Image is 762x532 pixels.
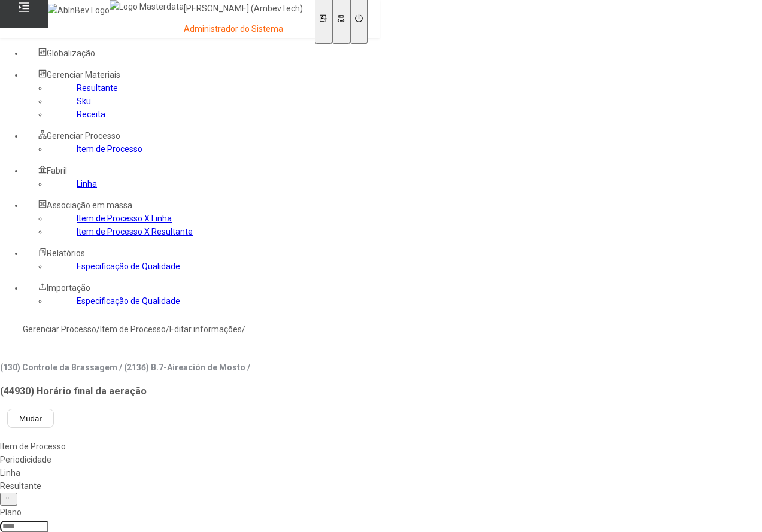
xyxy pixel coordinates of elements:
[23,324,96,334] a: Gerenciar Processo
[169,324,242,334] a: Editar informações
[166,324,169,334] nz-breadcrumb-separator: /
[77,227,193,236] a: Item de Processo X Resultante
[184,23,303,35] p: Administrador do Sistema
[242,324,245,334] nz-breadcrumb-separator: /
[77,144,142,154] a: Item de Processo
[77,96,91,106] a: Sku
[47,70,120,80] span: Gerenciar Materiais
[48,4,110,17] img: AbInBev Logo
[77,262,180,271] a: Especificação de Qualidade
[47,283,90,293] span: Importação
[100,324,166,334] a: Item de Processo
[7,409,54,428] button: Mudar
[184,3,303,15] p: [PERSON_NAME] (AmbevTech)
[47,200,132,210] span: Associação em massa
[47,166,67,175] span: Fabril
[77,296,180,306] a: Especificação de Qualidade
[77,179,97,189] a: Linha
[47,131,120,141] span: Gerenciar Processo
[77,110,105,119] a: Receita
[77,83,118,93] a: Resultante
[47,248,85,258] span: Relatórios
[47,48,95,58] span: Globalização
[77,214,172,223] a: Item de Processo X Linha
[19,414,42,423] span: Mudar
[96,324,100,334] nz-breadcrumb-separator: /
